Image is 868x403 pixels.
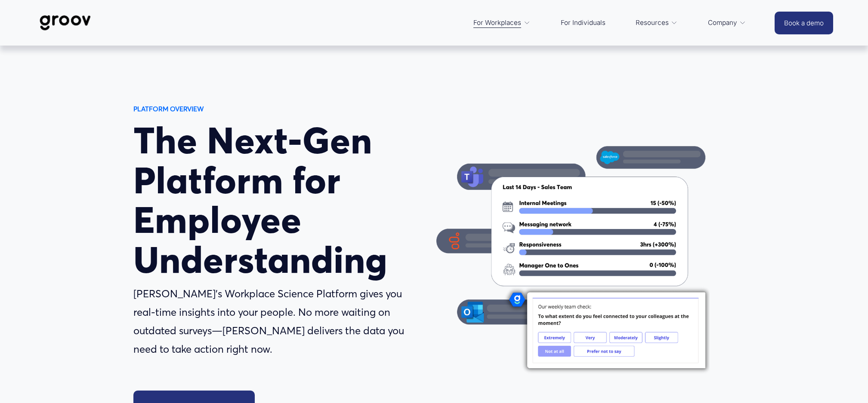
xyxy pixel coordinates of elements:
h1: The Next-Gen Platform for Employee Understanding [133,121,432,280]
a: folder dropdown [631,12,682,33]
strong: PLATFORM OVERVIEW [133,105,204,113]
a: folder dropdown [704,12,751,33]
span: Company [708,17,737,29]
a: Book a demo [775,12,833,34]
span: For Workplaces [473,17,521,29]
img: Groov | Workplace Science Platform | Unlock Performance | Drive Results [35,9,96,37]
span: Resources [636,17,669,29]
a: folder dropdown [469,12,534,33]
a: For Individuals [556,12,610,33]
p: [PERSON_NAME]’s Workplace Science Platform gives you real-time insights into your people. No more... [133,285,407,358]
